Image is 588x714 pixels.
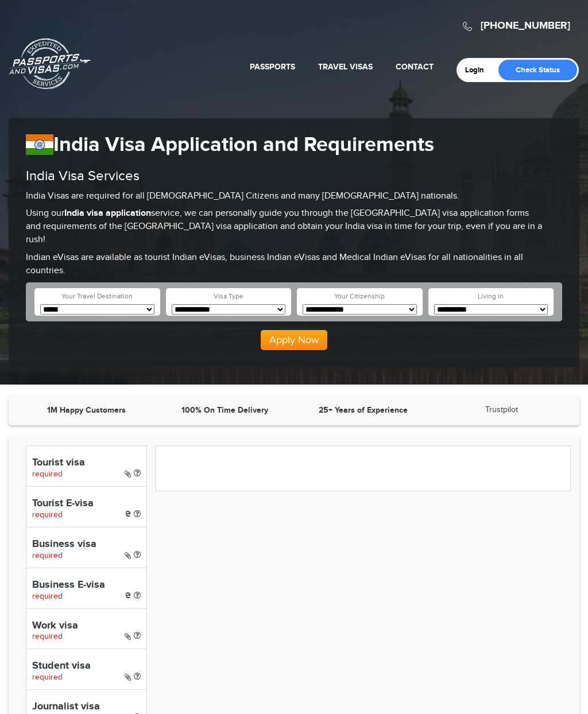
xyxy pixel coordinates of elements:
h1: India Visa Application and Requirements [26,133,562,157]
label: Your Citizenship [334,292,385,301]
label: Living In [478,292,504,301]
i: e-Visa [125,511,131,517]
p: India Visas are required for all [DEMOGRAPHIC_DATA] Citizens and many [DEMOGRAPHIC_DATA] nationals. [26,190,562,203]
p: Indian eVisas are available as tourist Indian eVisas, business Indian eVisas and Medical Indian e... [26,251,562,278]
span: required [32,592,63,601]
a: Passports [250,62,295,72]
i: For travel to India for tourist purposes i.e. recreation, sightseeing, casual visit to meet frien... [134,469,141,477]
strong: 100% On Time Delivery [181,405,268,415]
label: Your Travel Destination [61,292,133,301]
p: Using our service, we can personally guide you through the [GEOGRAPHIC_DATA] visa application for... [26,207,562,247]
h4: Business E-visa [32,580,141,591]
strong: 25+ Years of Experience [319,405,408,415]
strong: 1M Happy Customers [47,405,126,415]
h4: Student visa [32,661,141,672]
h4: Journalist visa [32,701,141,713]
a: Passports & [DOMAIN_NAME] [9,38,91,90]
span: required [32,469,63,479]
h3: India Visa Services [26,169,562,184]
a: [PHONE_NUMBER] [481,20,570,32]
h4: Tourist visa [32,457,141,469]
span: required [32,673,63,682]
strong: India visa application [64,208,151,219]
a: Trustpilot [485,405,518,414]
label: Visa Type [214,292,243,301]
i: Paper Visa [125,673,131,681]
a: Contact [396,62,434,72]
i: Paper Visa [125,552,131,560]
span: required [32,551,63,560]
h4: Work visa [32,620,141,632]
a: Login [465,65,492,75]
i: Paper Visa [125,470,131,478]
span: required [32,510,63,519]
i: e-Visa [125,592,131,598]
a: Check Status [498,60,577,80]
a: Travel Visas [318,62,373,72]
i: Paper Visa [125,632,131,641]
h4: Business visa [32,539,141,550]
span: required [32,632,63,641]
button: Apply Now [261,330,327,351]
h4: Tourist E-visa [32,498,141,510]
